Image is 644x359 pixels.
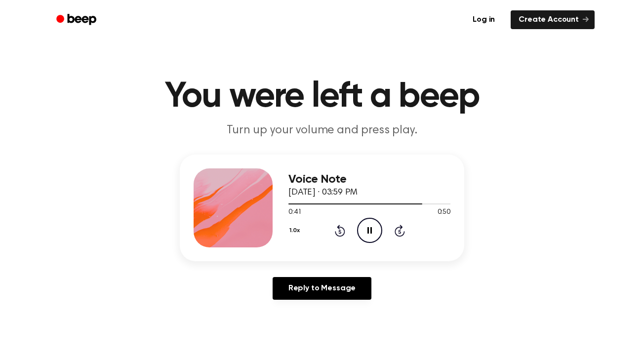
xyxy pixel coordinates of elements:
[288,188,358,197] span: [DATE] · 03:59 PM
[511,10,595,29] a: Create Account
[273,277,371,300] a: Reply to Message
[69,79,575,115] h1: You were left a beep
[288,222,303,239] button: 1.0x
[132,122,512,139] p: Turn up your volume and press play.
[288,173,450,186] h3: Voice Note
[463,8,505,31] a: Log in
[49,10,105,30] a: Beep
[438,207,450,218] span: 0:50
[288,207,301,218] span: 0:41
